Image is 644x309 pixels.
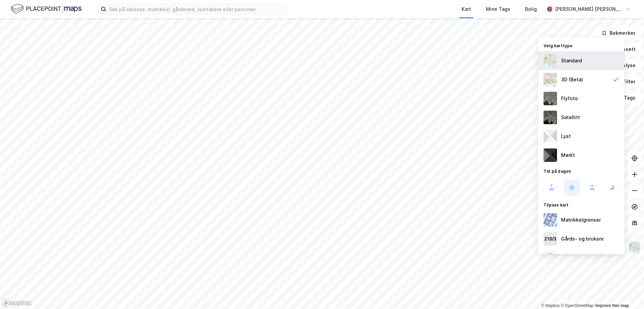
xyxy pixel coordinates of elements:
[609,75,641,88] button: Filter
[544,130,557,143] img: luj3wr1y2y3+OchiMxRmMxRlscgabnMEmZ7DJGWxyBpucwSZnsMkZbHIGm5zBJmewyRlscgabnMEmZ7DJGWxyBpucwSZnsMkZ...
[544,148,557,162] img: nCdM7BzjoCAAAAAElFTkSuQmCC
[541,303,560,308] a: Mapbox
[544,251,557,264] img: Z
[2,299,32,307] a: Mapbox homepage
[544,232,557,246] img: cadastreKeys.547ab17ec502f5a4ef2b.jpeg
[486,5,510,13] div: Mine Tags
[561,151,575,159] div: Mørkt
[561,94,578,103] div: Flyfoto
[555,5,622,13] div: [PERSON_NAME] [PERSON_NAME]
[561,57,582,65] div: Standard
[561,76,583,84] div: 3D (Beta)
[462,5,471,13] div: Kart
[561,113,580,121] div: Satellitt
[544,54,557,67] img: Z
[544,73,557,86] img: Z
[561,303,593,308] a: OpenStreetMap
[610,277,644,309] iframe: Chat Widget
[610,91,641,105] button: Tags
[538,165,624,177] div: Tid på dagen
[561,132,571,140] div: Lyst
[11,3,82,15] img: logo.f888ab2527a4732fd821a326f86c7f29.svg
[596,26,641,40] button: Bokmerker
[595,303,629,308] a: Improve this map
[538,198,624,210] div: Tilpass kart
[544,92,557,105] img: Z
[538,39,624,51] div: Velg karttype
[561,254,582,262] div: Etiketter
[525,5,537,13] div: Bolig
[106,4,286,14] input: Søk på adresse, matrikkel, gårdeiere, leietakere eller personer
[544,111,557,124] img: 9k=
[628,241,641,254] img: Z
[544,213,557,227] img: cadastreBorders.cfe08de4b5ddd52a10de.jpeg
[561,235,605,243] div: Gårds- og bruksnr.
[561,216,601,224] div: Matrikkelgrenser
